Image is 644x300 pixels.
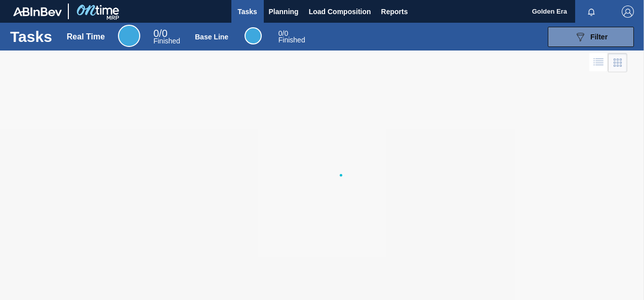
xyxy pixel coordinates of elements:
span: Finished [153,37,180,45]
span: Load Composition [309,6,371,18]
div: Base Line [245,27,262,44]
div: Base Line [195,33,228,41]
span: Planning [269,6,299,18]
img: Logout [622,6,634,18]
span: 0 [278,29,283,37]
div: Real Time [118,25,140,47]
span: Finished [278,36,305,44]
span: / 0 [278,29,288,37]
span: 0 [153,28,159,39]
div: Real Time [153,29,180,44]
span: Reports [381,6,408,18]
button: Notifications [575,5,608,19]
div: Real Time [67,32,105,41]
div: Base Line [278,30,305,43]
span: Filter [590,33,608,41]
img: TNhmsLtSVTkK8tSr43FrP2fwEKptu5GPRR3wAAAABJRU5ErkJggg== [13,7,62,16]
span: Tasks [236,6,259,18]
button: Filter [548,27,634,47]
span: / 0 [153,28,168,39]
h1: Tasks [10,31,52,42]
